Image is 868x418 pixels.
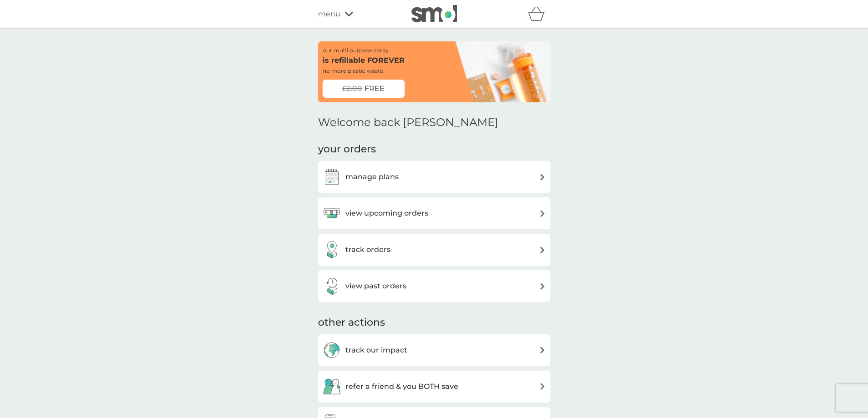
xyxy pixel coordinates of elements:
[539,283,546,290] img: arrow right
[318,142,376,156] h3: your orders
[345,244,390,256] h3: track orders
[345,171,399,183] h3: manage plans
[539,383,546,390] img: arrow right
[345,207,428,219] h3: view upcoming orders
[342,83,362,95] span: £2.00
[411,5,457,22] img: smol
[528,5,550,23] div: basket
[323,66,383,75] p: no more plastic waste
[345,344,407,356] h3: track our impact
[345,381,458,393] h3: refer a friend & you BOTH save
[365,83,385,95] span: FREE
[323,55,405,66] p: is refillable FOREVER
[318,8,340,20] span: menu
[318,316,385,330] h3: other actions
[345,280,406,292] h3: view past orders
[539,174,546,181] img: arrow right
[539,347,546,353] img: arrow right
[318,116,498,129] h2: Welcome back [PERSON_NAME]
[539,247,546,253] img: arrow right
[323,46,389,55] p: our multi purpose spray
[539,210,546,217] img: arrow right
